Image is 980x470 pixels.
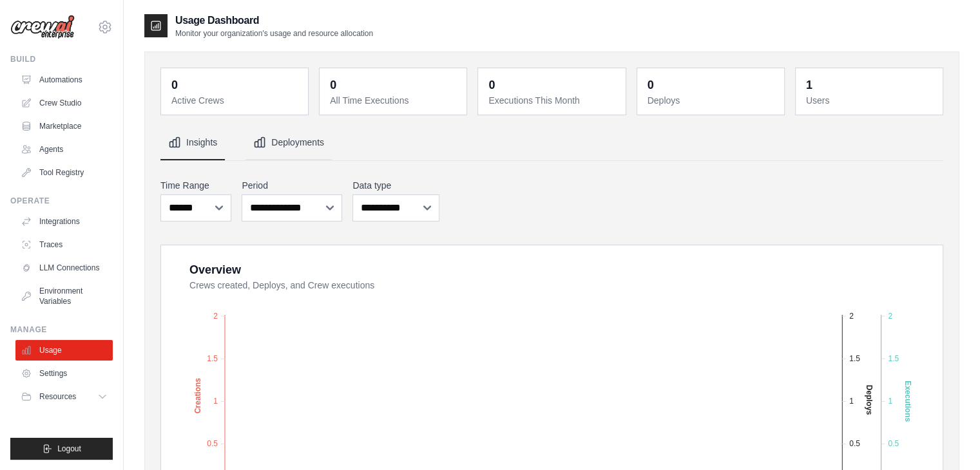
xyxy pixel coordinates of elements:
text: Creations [193,377,202,413]
dt: Crews created, Deploys, and Crew executions [189,279,927,292]
tspan: 2 [888,311,892,320]
tspan: 0.5 [207,439,218,448]
div: 0 [488,76,495,94]
a: Marketplace [15,116,113,136]
tspan: 1 [888,397,892,406]
a: Environment Variables [15,281,113,312]
nav: Tabs [160,126,943,160]
text: Executions [903,381,912,422]
div: Operate [10,196,113,206]
div: 1 [806,76,812,94]
span: Logout [57,444,81,454]
a: Usage [15,340,113,361]
tspan: 0.5 [849,439,860,448]
dt: Users [806,94,935,107]
tspan: 1.5 [888,353,899,362]
text: Deploys [865,384,874,415]
h2: Usage Dashboard [175,13,373,28]
button: Insights [160,126,225,160]
div: Build [10,54,113,64]
img: Logo [10,15,75,39]
a: Integrations [15,211,113,232]
a: Tool Registry [15,162,113,183]
div: 0 [648,76,654,94]
dt: All Time Executions [330,94,459,107]
tspan: 2 [849,311,854,320]
button: Deployments [245,126,332,160]
label: Period [242,179,342,192]
p: Monitor your organization's usage and resource allocation [175,28,373,39]
a: LLM Connections [15,258,113,278]
a: Settings [15,363,113,384]
tspan: 1.5 [849,353,860,362]
label: Time Range [160,179,231,192]
label: Data type [352,179,439,192]
button: Logout [10,438,113,460]
tspan: 0.5 [888,439,899,448]
span: Resources [39,391,76,402]
a: Crew Studio [15,93,113,113]
div: Overview [189,261,241,279]
dt: Active Crews [171,94,300,107]
a: Automations [15,70,113,90]
dt: Deploys [648,94,776,107]
div: Manage [10,324,113,335]
tspan: 1.5 [207,353,218,362]
button: Resources [15,386,113,407]
tspan: 1 [213,397,218,406]
dt: Executions This Month [488,94,617,107]
tspan: 2 [213,311,218,320]
div: 0 [171,76,178,94]
div: 0 [330,76,336,94]
a: Agents [15,139,113,160]
a: Traces [15,234,113,255]
tspan: 1 [849,397,854,406]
